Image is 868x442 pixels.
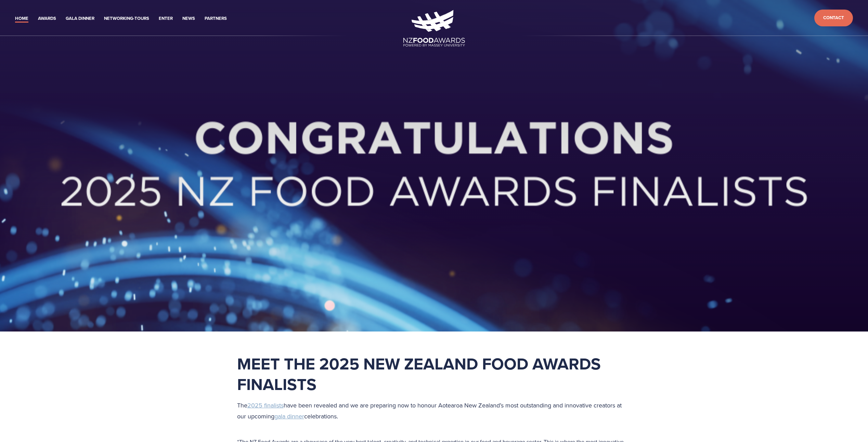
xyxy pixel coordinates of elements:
[274,412,304,420] a: gala dinner
[104,15,149,23] a: Networking-Tours
[814,10,853,26] a: Contact
[66,15,94,23] a: Gala Dinner
[237,400,631,421] p: The have been revealed and we are preparing now to honour Aotearoa New Zealand’s most outstanding...
[247,401,284,409] a: 2025 finalists
[38,15,56,23] a: Awards
[159,15,173,23] a: Enter
[237,352,605,396] strong: Meet the 2025 New Zealand Food Awards Finalists
[15,15,28,23] a: Home
[205,15,227,23] a: Partners
[182,15,195,23] a: News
